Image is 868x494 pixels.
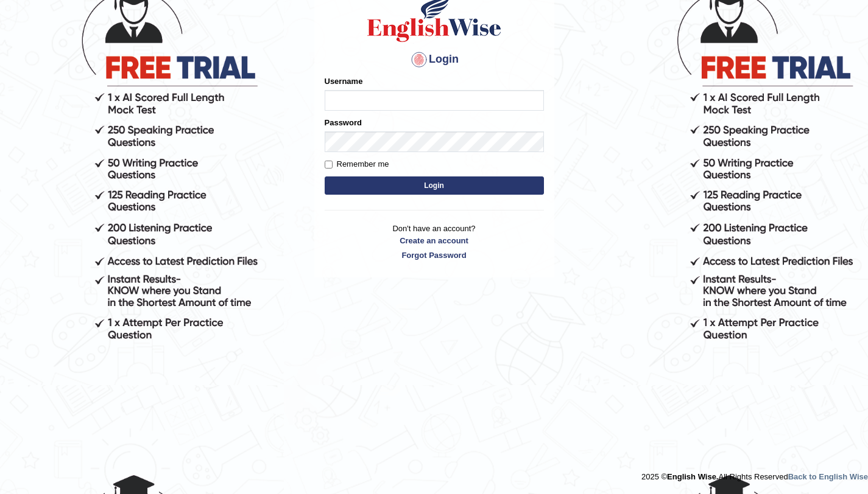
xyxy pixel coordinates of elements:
[325,117,362,128] label: Password
[325,235,544,246] a: Create an account
[788,472,868,481] a: Back to English Wise
[325,161,333,169] input: Remember me
[325,158,389,170] label: Remember me
[325,75,363,87] label: Username
[325,223,544,260] p: Don't have an account?
[325,249,544,261] a: Forgot Password
[325,176,544,195] button: Login
[325,50,544,69] h4: Login
[641,465,868,482] div: 2025 © All Rights Reserved
[667,472,718,481] strong: English Wise.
